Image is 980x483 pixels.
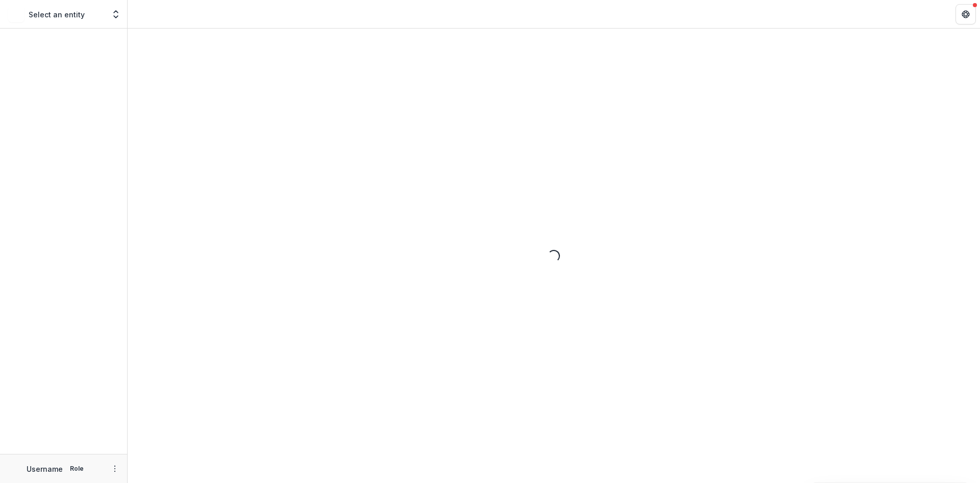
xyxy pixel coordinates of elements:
button: Get Help [955,4,976,24]
p: Role [67,464,87,473]
p: Username [27,464,63,474]
p: Select an entity [29,9,85,20]
button: More [109,463,121,475]
button: Open entity switcher [109,4,123,24]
